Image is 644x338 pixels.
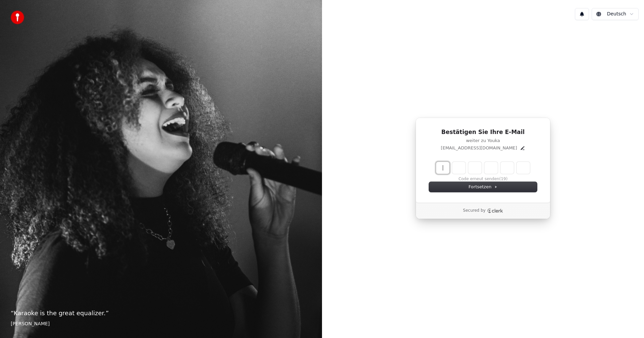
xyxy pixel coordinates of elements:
[11,309,311,318] p: “ Karaoke is the great equalizer. ”
[441,145,517,151] p: [EMAIL_ADDRESS][DOMAIN_NAME]
[11,11,24,24] img: youka
[520,145,525,151] button: Edit
[463,208,485,213] p: Secured by
[429,138,537,144] p: weiter zu Youka
[436,162,543,174] input: Enter verification code
[429,128,537,136] h1: Bestätigen Sie Ihre E-Mail
[11,321,311,327] footer: [PERSON_NAME]
[429,182,537,192] button: Fortsetzen
[469,184,497,190] span: Fortsetzen
[487,208,503,213] a: Clerk logo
